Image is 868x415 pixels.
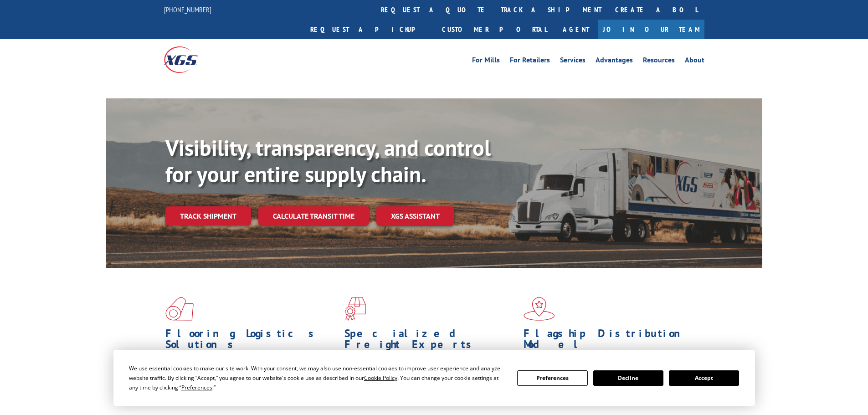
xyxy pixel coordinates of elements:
[165,328,338,354] h1: Flooring Logistics Solutions
[303,20,435,39] a: Request a pickup
[685,56,704,67] a: About
[165,297,194,321] img: xgs-icon-total-supply-chain-intelligence-red
[435,20,554,39] a: Customer Portal
[524,328,696,354] h1: Flagship Distribution Model
[560,56,586,67] a: Services
[344,328,517,354] h1: Specialized Freight Experts
[596,56,633,67] a: Advantages
[364,374,397,382] span: Cookie Policy
[472,56,500,67] a: For Mills
[669,370,739,386] button: Accept
[593,370,663,386] button: Decline
[554,20,598,39] a: Agent
[510,56,550,67] a: For Retailers
[524,297,555,321] img: xgs-icon-flagship-distribution-model-red
[376,206,454,226] a: XGS ASSISTANT
[113,350,755,406] div: Cookie Consent Prompt
[164,5,211,14] a: [PHONE_NUMBER]
[643,56,675,67] a: Resources
[165,206,251,225] a: Track shipment
[129,364,506,392] div: We use essential cookies to make our site work. With your consent, we may also use non-essential ...
[181,384,212,391] span: Preferences
[598,20,704,39] a: Join Our Team
[344,297,366,321] img: xgs-icon-focused-on-flooring-red
[258,206,369,226] a: Calculate transit time
[517,370,587,386] button: Preferences
[165,133,491,188] b: Visibility, transparency, and control for your entire supply chain.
